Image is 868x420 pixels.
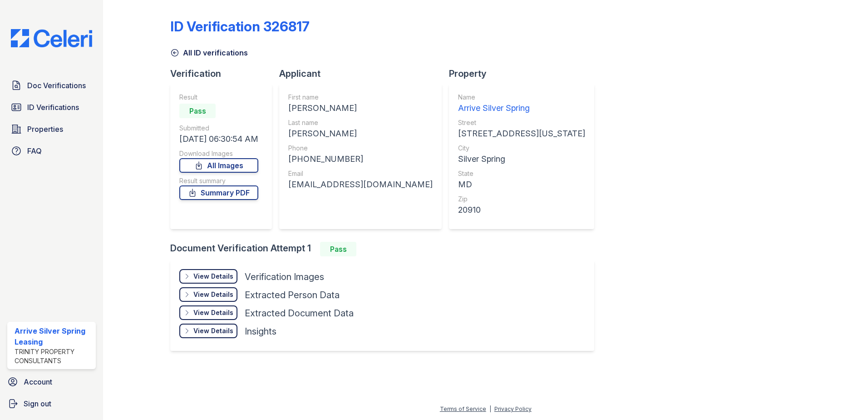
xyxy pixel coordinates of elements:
[245,325,276,338] div: Insights
[320,242,356,256] div: Pass
[494,405,532,412] a: Privacy Policy
[245,289,340,301] div: Extracted Person Data
[245,307,354,320] div: Extracted Document Data
[288,178,433,191] div: [EMAIL_ADDRESS][DOMAIN_NAME]
[7,98,96,116] a: ID Verifications
[4,373,99,391] a: Account
[279,67,449,80] div: Applicant
[458,204,585,216] div: 20910
[27,80,86,91] span: Doc Verifications
[193,308,233,317] div: View Details
[458,169,585,178] div: State
[288,118,433,127] div: Last name
[4,395,99,413] a: Sign out
[288,169,433,178] div: Email
[27,124,63,135] span: Properties
[170,242,602,256] div: Document Verification Attempt 1
[27,145,42,156] span: FAQ
[170,67,279,80] div: Verification
[458,178,585,191] div: MD
[440,405,486,412] a: Terms of Service
[288,127,433,140] div: [PERSON_NAME]
[179,149,258,158] div: Download Images
[170,47,248,58] a: All ID verifications
[458,153,585,165] div: Silver Spring
[458,118,585,127] div: Street
[458,102,585,115] div: Arrive Silver Spring
[24,398,51,409] span: Sign out
[15,325,92,347] div: Arrive Silver Spring Leasing
[7,120,96,138] a: Properties
[4,29,99,47] img: CE_Logo_Blue-a8612792a0a2168367f1c8372b55b34899dd931a85d93a1a3d3e32e68fde9ad4.png
[179,185,258,200] a: Summary PDF
[193,326,233,335] div: View Details
[288,93,433,102] div: First name
[193,290,233,299] div: View Details
[245,270,324,283] div: Verification Images
[458,127,585,140] div: [STREET_ADDRESS][US_STATE]
[24,376,52,387] span: Account
[288,153,433,165] div: [PHONE_NUMBER]
[179,176,258,185] div: Result summary
[179,104,216,118] div: Pass
[458,195,585,204] div: Zip
[179,133,258,145] div: [DATE] 06:30:54 AM
[179,158,258,173] a: All Images
[179,93,258,102] div: Result
[288,102,433,115] div: [PERSON_NAME]
[15,347,92,365] div: Trinity Property Consultants
[489,405,491,412] div: |
[179,124,258,133] div: Submitted
[27,102,79,113] span: ID Verifications
[458,93,585,115] a: Name Arrive Silver Spring
[449,67,602,80] div: Property
[288,144,433,153] div: Phone
[193,272,233,281] div: View Details
[7,76,96,95] a: Doc Verifications
[170,18,310,35] div: ID Verification 326817
[458,144,585,153] div: City
[458,93,585,102] div: Name
[7,142,96,160] a: FAQ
